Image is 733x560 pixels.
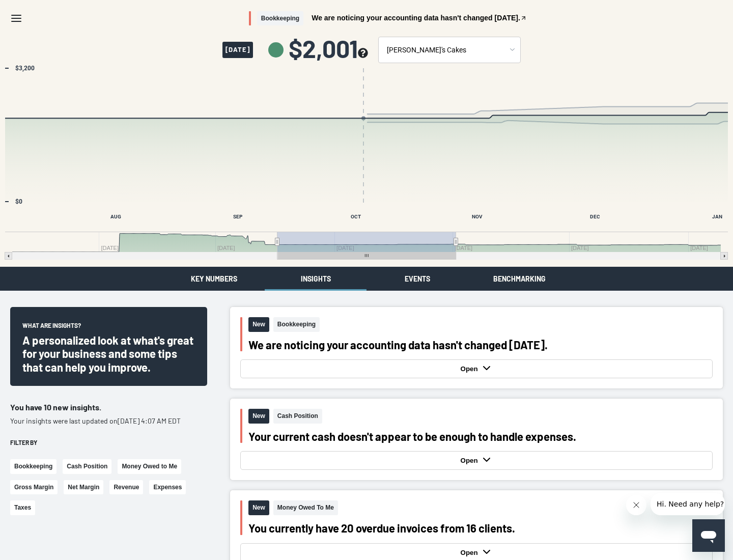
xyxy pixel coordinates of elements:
[248,317,269,332] span: New
[10,480,58,495] button: Gross Margin
[248,430,713,443] div: Your current cash doesn't appear to be enough to handle expenses.
[472,214,483,219] text: NOV
[10,459,57,474] button: Bookkeeping
[273,500,338,515] span: Money Owed To Me
[163,267,265,291] button: Key Numbers
[233,214,243,219] text: SEP
[468,267,570,291] button: Benchmarking
[15,198,22,205] text: $0
[312,14,520,21] span: We are noticing your accounting data hasn't changed [DATE].
[230,399,723,480] button: NewCash PositionYour current cash doesn't appear to be enough to handle expenses.Open
[248,521,713,535] div: You currently have 20 overdue invoices from 16 clients.
[651,493,725,515] iframe: Message from company
[10,500,35,515] button: Taxes
[248,409,269,424] span: New
[22,333,195,374] div: A personalized look at what's great for your business and some tips that can help you improve.
[248,338,713,351] div: We are noticing your accounting data hasn't changed [DATE].
[63,459,111,474] button: Cash Position
[10,438,207,447] div: Filter by
[273,317,320,332] span: Bookkeeping
[15,65,35,72] text: $3,200
[110,214,121,219] text: AUG
[257,11,303,26] span: Bookkeeping
[118,459,181,474] button: Money Owed to Me
[265,267,366,291] button: Insights
[230,307,723,388] button: NewBookkeepingWe are noticing your accounting data hasn't changed [DATE].Open
[10,416,207,426] p: Your insights were last updated on [DATE] 4:07 AM EDT
[590,214,600,219] text: DEC
[222,42,253,58] span: [DATE]
[692,519,725,552] iframe: Button to launch messaging window
[248,500,269,515] span: New
[351,214,361,219] text: OCT
[712,214,722,219] text: JAN
[358,48,368,60] button: see more about your cashflow projection
[10,12,22,24] svg: Menu
[149,480,186,495] button: Expenses
[626,495,646,515] iframe: Close message
[273,409,322,424] span: Cash Position
[461,457,481,464] strong: Open
[461,365,481,373] strong: Open
[366,267,468,291] button: Events
[22,321,81,333] span: What are insights?
[109,480,143,495] button: Revenue
[461,549,481,556] strong: Open
[249,11,527,26] button: BookkeepingWe are noticing your accounting data hasn't changed [DATE].
[64,480,103,495] button: Net Margin
[289,36,368,61] span: $2,001
[10,402,101,412] span: You have 10 new insights.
